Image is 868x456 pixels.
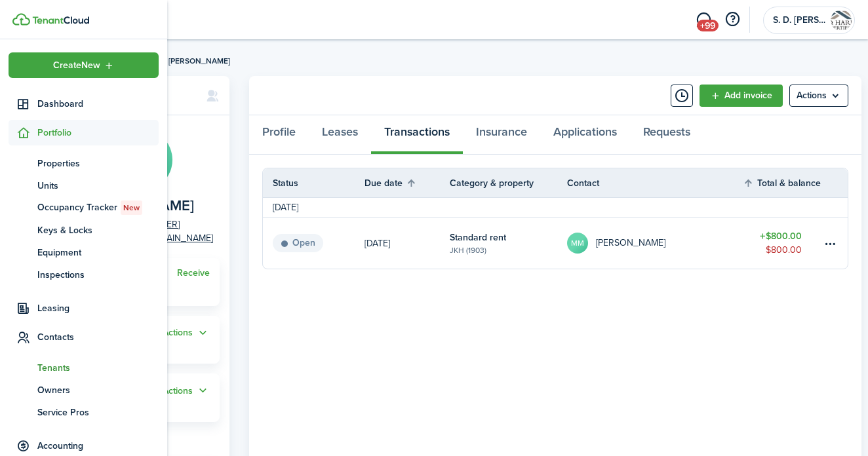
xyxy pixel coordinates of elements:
span: Service Pros [37,406,159,419]
table-amount-title: $800.00 [760,229,802,243]
a: Tenants [9,356,159,379]
button: Open menu [163,326,210,341]
span: Contacts [37,330,159,344]
a: Messaging [691,3,716,37]
table-info-title: Standard rent [450,231,506,244]
a: [DATE] [365,218,450,269]
table-amount-description: $800.00 [766,243,802,257]
span: Properties [37,157,159,170]
avatar-text: MM [567,233,588,254]
th: Contact [567,176,743,190]
th: Category & property [450,176,567,190]
span: Occupancy Tracker [37,200,159,215]
span: Portfolio [37,126,159,140]
table-profile-info-text: [PERSON_NAME] [596,238,665,248]
button: Open menu [163,383,210,398]
a: Owners [9,379,159,401]
a: Service Pros [9,401,159,423]
a: Units [9,174,159,197]
img: TenantCloud [12,13,30,26]
a: Leases [309,115,371,155]
a: Receive [177,268,210,278]
span: Equipment [37,246,159,259]
status: Open [273,234,323,252]
img: TenantCloud [32,16,89,24]
span: Inspections [37,268,159,282]
a: Inspections [9,263,159,286]
button: Actions [163,383,210,398]
a: Occupancy TrackerNew [9,197,159,219]
span: Units [37,179,159,193]
table-subtitle: JKH (1903) [450,244,486,256]
menu-btn: Actions [789,85,848,107]
span: Owners [37,383,159,397]
th: Sort [743,175,821,191]
a: MM[PERSON_NAME] [567,218,743,269]
span: Create New [53,61,100,70]
th: Status [263,176,365,190]
span: [PERSON_NAME] [168,55,230,67]
img: S. D. Harris Properties, LLC. [831,10,852,31]
th: Sort [365,175,450,191]
a: Applications [540,115,630,155]
button: Open menu [789,85,848,107]
a: Profile [249,115,309,155]
span: +99 [697,20,719,31]
a: Properties [9,152,159,174]
button: Actions [163,326,210,341]
span: Leasing [37,301,159,315]
a: Add invoice [700,85,783,107]
a: Keys & Locks [9,219,159,241]
span: Tenants [37,361,159,375]
a: Insurance [463,115,540,155]
button: Timeline [671,85,693,107]
span: Accounting [37,439,159,453]
a: Standard rentJKH (1903) [450,218,567,269]
button: Open resource center [721,9,743,31]
a: Equipment [9,241,159,263]
span: Keys & Locks [37,223,159,237]
p: [DATE] [365,237,390,250]
span: New [123,202,140,214]
td: [DATE] [263,200,308,214]
span: Dashboard [37,97,159,111]
span: S. D. Harris Properties, LLC. [773,16,825,25]
a: $800.00$800.00 [743,218,821,269]
button: Open menu [9,52,159,78]
a: Dashboard [9,91,159,117]
a: Open [263,218,365,269]
a: Requests [630,115,703,155]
